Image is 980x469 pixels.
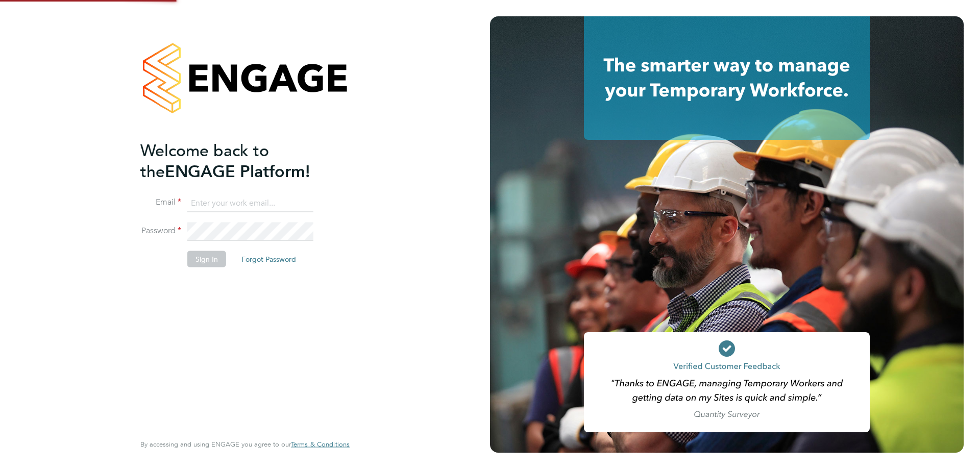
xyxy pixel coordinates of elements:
span: Welcome back to the [140,140,269,181]
button: Forgot Password [233,251,304,267]
h2: ENGAGE Platform! [140,140,339,182]
label: Email [140,197,181,208]
a: Terms & Conditions [291,440,350,449]
button: Sign In [187,251,226,267]
input: Enter your work email... [187,194,313,212]
span: Terms & Conditions [291,440,350,449]
label: Password [140,226,181,236]
span: By accessing and using ENGAGE you agree to our [140,440,350,449]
